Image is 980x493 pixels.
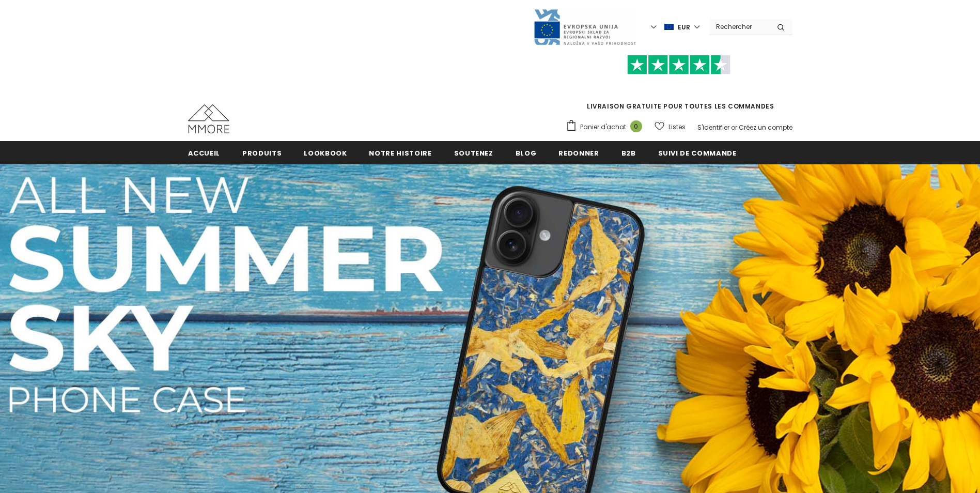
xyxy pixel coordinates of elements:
a: Lookbook [304,141,347,164]
span: Accueil [188,148,221,158]
iframe: Customer reviews powered by Trustpilot [566,74,792,101]
span: 0 [630,120,642,132]
a: Produits [242,141,282,164]
a: Accueil [188,141,221,164]
span: Produits [242,148,282,158]
a: B2B [621,141,636,164]
a: Blog [516,141,537,164]
img: Cas MMORE [188,104,229,133]
span: Panier d'achat [580,122,626,132]
span: EUR [678,22,690,33]
a: Listes [655,118,686,136]
span: Notre histoire [369,148,431,158]
a: Créez un compte [739,123,792,132]
span: B2B [621,148,636,158]
a: Javni Razpis [533,22,636,31]
a: Suivi de commande [658,141,737,164]
img: Faites confiance aux étoiles pilotes [627,55,730,75]
span: Lookbook [304,148,347,158]
a: Notre histoire [369,141,431,164]
span: or [731,123,737,132]
img: Javni Razpis [533,8,636,46]
span: Blog [516,148,537,158]
span: Suivi de commande [658,148,737,158]
span: LIVRAISON GRATUITE POUR TOUTES LES COMMANDES [566,59,792,111]
span: Redonner [558,148,599,158]
span: Listes [668,122,686,132]
input: Search Site [710,19,769,34]
a: S'identifier [697,123,729,132]
a: soutenez [454,141,493,164]
a: Panier d'achat 0 [566,119,647,135]
a: Redonner [558,141,599,164]
span: soutenez [454,148,493,158]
